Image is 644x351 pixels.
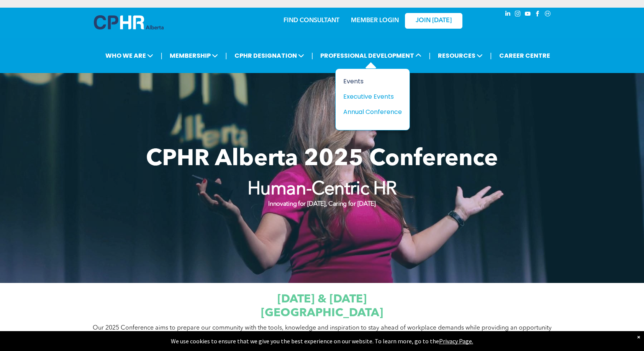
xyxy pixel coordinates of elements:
strong: Innovating for [DATE], Caring for [DATE] [268,201,375,207]
span: MEMBERSHIP [167,49,220,63]
span: CPHR DESIGNATION [232,49,306,63]
li: | [429,48,431,63]
a: Annual Conference [343,107,402,117]
a: youtube [524,10,532,20]
img: A blue and white logo for cp alberta [94,15,164,29]
li: | [225,48,227,63]
strong: Human-Centric HR [247,180,397,199]
div: Annual Conference [343,107,396,117]
span: [DATE] & [DATE] [277,294,367,305]
a: CAREER CENTRE [497,49,552,63]
div: Dismiss notification [637,333,640,341]
li: | [311,48,313,63]
div: Events [343,76,396,86]
span: WHO WE ARE [103,49,156,63]
a: linkedin [504,10,512,20]
a: Events [343,76,402,86]
a: Executive Events [343,92,402,101]
a: instagram [514,10,522,20]
span: PROFESSIONAL DEVELOPMENT [318,49,424,63]
a: MEMBER LOGIN [351,18,399,24]
a: JOIN [DATE] [405,13,462,29]
a: Privacy Page. [439,337,473,345]
span: Our 2025 Conference aims to prepare our community with the tools, knowledge and inspiration to st... [93,325,552,346]
a: facebook [534,10,542,20]
span: JOIN [DATE] [416,17,452,24]
a: FIND CONSULTANT [283,18,339,24]
span: CPHR Alberta 2025 Conference [146,148,498,171]
span: [GEOGRAPHIC_DATA] [261,307,383,319]
li: | [161,48,162,63]
a: Social network [544,10,552,20]
div: Executive Events [343,92,396,101]
span: RESOURCES [436,49,485,63]
li: | [490,48,492,63]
